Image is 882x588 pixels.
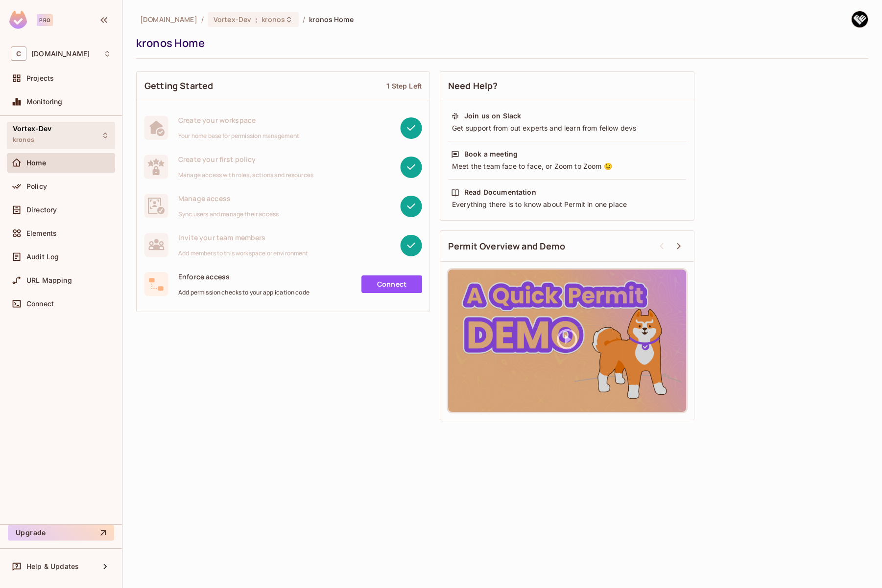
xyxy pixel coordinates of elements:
div: 1 Step Left [386,81,422,90]
span: Permit Overview and Demo [448,240,565,252]
span: Manage access with roles, actions and resources [178,171,313,179]
img: Qianwen Li [852,11,868,27]
li: / [201,15,204,24]
div: Read Documentation [464,187,536,197]
span: Help & Updates [26,563,79,570]
span: Monitoring [26,98,63,106]
span: Policy [26,182,47,190]
span: Getting Started [144,80,213,92]
span: URL Mapping [26,276,72,284]
span: Enforce access [178,272,310,281]
span: Add permission checks to your application code [178,289,310,296]
a: Connect [361,275,422,293]
span: kronos Home [309,15,353,24]
span: Create your workspace [178,115,299,125]
span: Sync users and manage their access [178,210,279,218]
div: Pro [37,14,53,26]
span: Connect [26,300,54,308]
span: Home [26,159,47,167]
span: kronos [262,15,285,24]
span: Audit Log [26,253,59,261]
span: Your home base for permission management [178,132,299,140]
button: Upgrade [8,525,114,541]
div: Meet the team face to face, or Zoom to Zoom 😉 [451,161,683,171]
span: Add members to this workspace or environment [178,249,309,257]
div: Everything there is to know about Permit in one place [451,200,683,209]
span: the active workspace [140,15,197,24]
img: SReyMgAAAABJRU5ErkJggg== [9,11,27,29]
span: kronos [13,136,34,144]
div: kronos Home [136,36,863,50]
span: Vortex-Dev [214,15,251,24]
span: Projects [26,74,54,82]
span: Elements [26,229,57,237]
div: Get support from out experts and learn from fellow devs [451,123,683,133]
span: Manage access [178,194,279,203]
span: C [11,46,26,61]
div: Book a meeting [464,149,518,159]
span: Create your first policy [178,155,313,164]
span: Need Help? [448,80,498,92]
span: : [255,16,258,23]
span: Vortex-Dev [13,125,52,133]
li: / [303,15,305,24]
span: Workspace: consoleconnect.com [31,50,90,58]
span: Directory [26,206,57,214]
div: Join us on Slack [464,111,521,121]
span: Invite your team members [178,233,309,242]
